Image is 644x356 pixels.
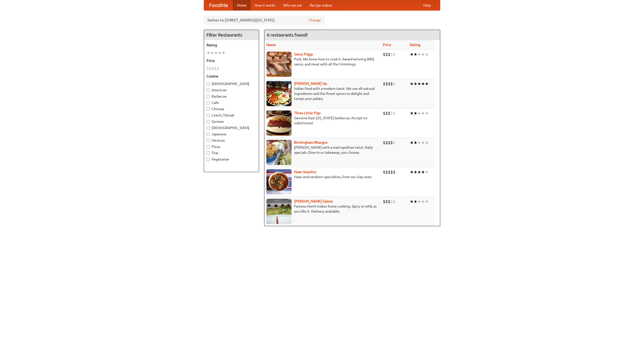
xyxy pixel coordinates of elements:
[410,43,420,47] a: Rating
[383,43,391,47] a: Price
[207,50,210,56] li: ★
[417,140,421,145] li: ★
[266,43,276,47] a: Name
[207,100,256,105] label: Cafe
[266,52,292,77] img: saucy.jpg
[214,50,218,56] li: ★
[414,140,417,145] li: ★
[294,199,333,203] a: [PERSON_NAME] Galore
[207,132,256,137] label: Japanese
[207,81,256,86] label: [DEMOGRAPHIC_DATA]
[204,0,233,10] a: FoodMe
[207,119,256,124] label: German
[251,0,279,10] a: How it works
[383,169,385,175] li: $
[207,58,256,63] h5: Price
[410,199,414,204] li: ★
[233,0,251,10] a: Home
[383,110,385,116] li: $
[207,157,256,162] label: Vegetarian
[421,52,425,57] li: ★
[222,50,225,56] li: ★
[209,66,212,71] li: $
[279,0,306,10] a: Who we are
[417,52,421,57] li: ★
[383,81,385,87] li: $
[294,111,320,115] a: Three Little Pigs
[266,110,292,136] img: littlepigs.jpg
[294,170,316,174] a: Naan Sequitur
[294,52,313,56] a: Saucy Piggy
[383,140,385,145] li: $
[207,66,209,71] li: $
[393,81,395,87] li: $
[266,145,379,155] p: [PERSON_NAME] with a metropolitan twist. Daily specials. Dine-in or takeaway, you choose.
[266,140,292,165] img: bhangra.jpg
[388,81,390,87] li: $
[207,101,210,104] input: Cafe
[207,150,256,155] label: Thai
[390,169,393,175] li: $
[421,110,425,116] li: ★
[390,81,393,87] li: $
[385,199,388,204] li: $
[266,115,379,126] p: Genuine East [US_STATE] barbecue. Accept no substitutes!
[207,114,210,117] input: Czech / Slovak
[207,82,210,86] input: [DEMOGRAPHIC_DATA]
[207,139,210,142] input: Mexican
[410,140,414,145] li: ★
[266,86,379,101] p: Indian food with a modern twist. We use all-natural ingredients and the finest spices to delight ...
[207,95,210,98] input: Barbecue
[388,140,390,145] li: $
[417,81,421,87] li: ★
[294,140,327,144] a: Birmingham Bhangra
[207,158,210,161] input: Vegetarian
[393,199,395,204] li: $
[267,32,308,37] ng-pluralize: 6 restaurants found!
[421,199,425,204] li: ★
[390,110,393,116] li: $
[410,52,414,57] li: ★
[390,140,393,145] li: $
[425,110,429,116] li: ★
[385,140,388,145] li: $
[388,52,390,57] li: $
[207,94,256,99] label: Barbecue
[210,50,214,56] li: ★
[393,140,395,145] li: $
[388,169,390,175] li: $
[207,43,256,48] h5: Rating
[207,126,210,130] input: [DEMOGRAPHIC_DATA]
[294,82,327,86] b: [PERSON_NAME] Up
[218,50,222,56] li: ★
[204,16,325,25] div: Deliver to: [STREET_ADDRESS][US_STATE]
[207,133,210,136] input: Japanese
[266,174,379,179] p: Naan and tandoori specialties, from our clay oven.
[419,0,435,10] a: Help
[266,57,379,67] p: Pork. We know how to cook it. Award-winning BBQ sauce, and meat with all the trimmings.
[414,52,417,57] li: ★
[385,52,388,57] li: $
[207,106,256,111] label: Chinese
[207,125,256,130] label: [DEMOGRAPHIC_DATA]
[417,169,421,175] li: ★
[385,169,388,175] li: $
[383,52,385,57] li: $
[414,110,417,116] li: ★
[266,169,292,194] img: naansequitur.jpg
[425,81,429,87] li: ★
[414,169,417,175] li: ★
[266,199,292,224] img: currygalore.jpg
[207,88,256,93] label: American
[388,110,390,116] li: $
[207,151,210,155] input: Thai
[212,66,214,71] li: $
[421,81,425,87] li: ★
[266,81,292,106] img: curryup.jpg
[414,199,417,204] li: ★
[207,138,256,143] label: Mexican
[393,52,395,57] li: $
